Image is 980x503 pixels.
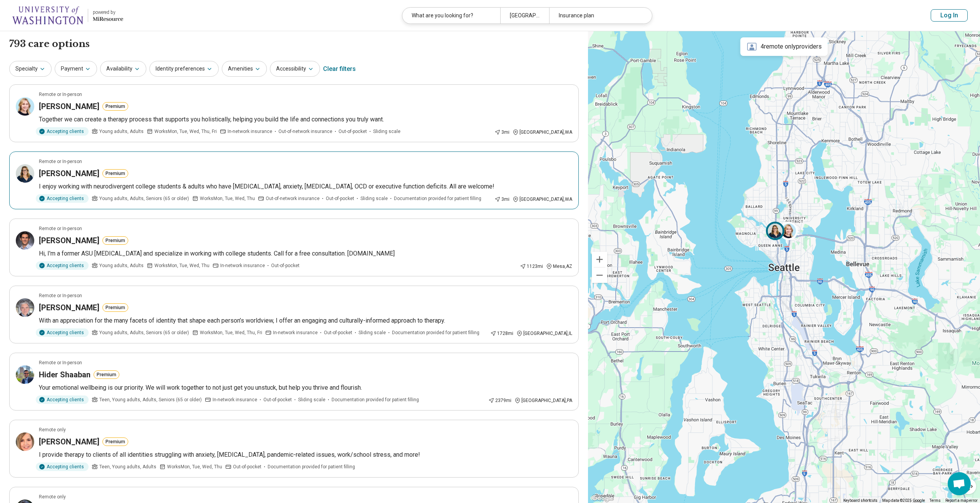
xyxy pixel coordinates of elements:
div: Mesa , AZ [546,263,572,270]
p: Together we can create a therapy process that supports you holistically, helping you build the li... [39,115,572,124]
span: Out-of-pocket [326,195,354,202]
div: Accepting clients [36,261,89,270]
span: In-network insurance [213,396,257,403]
span: Documentation provided for patient filling [332,396,419,403]
p: Hi, I'm a former ASU [MEDICAL_DATA] and specialize in working with college students. Call for a f... [39,249,572,258]
button: Availability [100,61,146,77]
a: Report a map error [945,498,978,503]
span: Teen, Young adults, Adults, Seniors (65 or older) [99,396,202,403]
p: Remote or In-person [39,225,82,232]
button: Zoom in [592,252,607,267]
button: Amenities [222,61,267,77]
span: Works Mon, Tue, Wed, Thu [154,262,209,269]
button: Premium [102,303,128,312]
span: Out-of-pocket [324,329,352,336]
div: Accepting clients [36,328,89,337]
span: Sliding scale [358,329,386,336]
p: Remote or In-person [39,292,82,299]
div: [GEOGRAPHIC_DATA] , IL [516,330,572,337]
div: 2379 mi [488,397,511,404]
span: Out-of-pocket [233,463,261,470]
p: Remote only [39,426,66,433]
div: [GEOGRAPHIC_DATA], [GEOGRAPHIC_DATA] [500,8,549,24]
button: Premium [102,437,128,446]
button: Specialty [9,61,52,77]
div: [GEOGRAPHIC_DATA] , WA [513,196,572,203]
h3: [PERSON_NAME] [39,101,99,112]
span: Young adults, Adults [99,128,144,135]
span: Out-of-network insurance [278,128,332,135]
button: Identity preferences [149,61,219,77]
button: Accessibility [270,61,320,77]
div: Accepting clients [36,194,89,203]
div: Accepting clients [36,463,89,471]
div: What are you looking for? [402,8,500,24]
span: Map data ©2025 Google [882,498,925,503]
p: I enjoy working with neurodivergent college students & adults who have [MEDICAL_DATA], anxiety, [... [39,182,572,191]
span: Out-of-pocket [263,396,292,403]
div: [GEOGRAPHIC_DATA] , PA [514,397,572,404]
span: Works Mon, Tue, Wed, Thu, Fri [154,128,217,135]
span: Out-of-pocket [271,262,300,269]
p: I provide therapy to clients of all identities struggling with anxiety, [MEDICAL_DATA], pandemic-... [39,450,572,459]
span: Out-of-pocket [338,128,367,135]
button: Premium [102,102,128,111]
p: Your emotional wellbeing is our priority. We will work together to not just get you unstuck, but ... [39,383,572,392]
h3: [PERSON_NAME] [39,168,99,179]
div: 3 mi [494,196,509,203]
span: Young adults, Adults, Seniors (65 or older) [99,329,189,336]
button: Premium [94,370,119,379]
p: Remote or In-person [39,158,82,165]
span: Sliding scale [373,128,400,135]
span: In-network insurance [220,262,265,269]
div: 1728 mi [490,330,513,337]
h3: [PERSON_NAME] [39,302,99,313]
button: Payment [55,61,97,77]
p: Remote or In-person [39,91,82,98]
span: In-network insurance [273,329,318,336]
p: Remote or In-person [39,359,82,366]
span: Out-of-network insurance [266,195,320,202]
span: Young adults, Adults, Seniors (65 or older) [99,195,189,202]
span: Works Mon, Tue, Wed, Thu, Fri [200,329,262,336]
div: powered by [93,9,123,16]
button: Zoom out [592,267,607,283]
div: Open chat [948,472,971,495]
span: Documentation provided for patient filling [392,329,479,336]
span: Sliding scale [298,396,325,403]
p: With an appreciation for the many facets of identity that shape each person’s worldview, I offer ... [39,316,572,325]
div: 4 remote only providers [740,37,828,56]
div: 3 mi [494,129,509,136]
h1: 793 care options [9,37,90,50]
span: Works Mon, Tue, Wed, Thu [200,195,255,202]
button: Log In [931,9,968,22]
span: In-network insurance [228,128,272,135]
div: Accepting clients [36,395,89,404]
h3: [PERSON_NAME] [39,235,99,246]
span: Documentation provided for patient filling [394,195,481,202]
button: Premium [102,169,128,178]
span: Young adults, Adults [99,262,144,269]
h3: [PERSON_NAME] [39,436,99,447]
span: Sliding scale [360,195,388,202]
img: University of Washington [12,6,83,25]
h3: Hider Shaaban [39,369,90,380]
div: 1123 mi [520,263,543,270]
button: Premium [102,236,128,245]
span: Documentation provided for patient filling [268,463,355,470]
span: Works Mon, Tue, Wed, Thu [167,463,222,470]
a: Terms (opens in new tab) [930,498,941,503]
div: Insurance plan [549,8,647,24]
div: [GEOGRAPHIC_DATA] , WA [513,129,572,136]
p: Remote only [39,493,66,500]
div: Accepting clients [36,127,89,136]
div: Clear filters [323,60,356,78]
span: Teen, Young adults, Adults [99,463,156,470]
a: University of Washingtonpowered by [12,6,123,25]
